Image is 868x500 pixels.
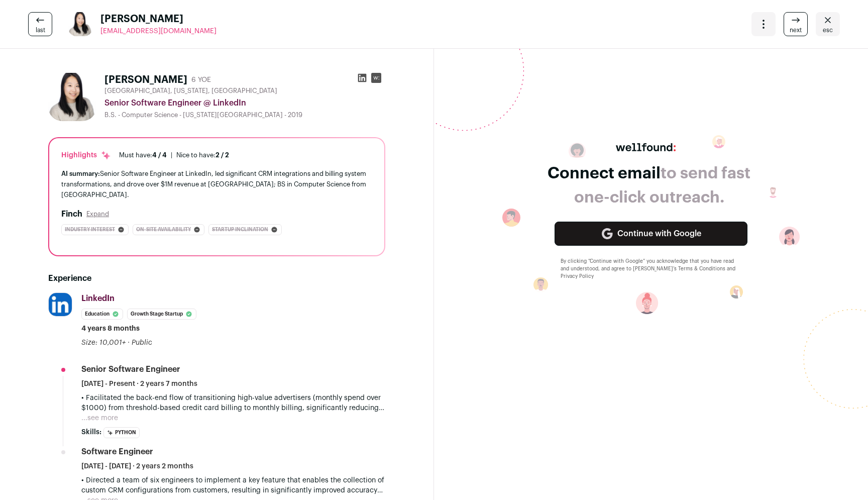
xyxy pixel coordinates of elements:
span: 4 / 4 [152,152,167,158]
span: 4 years 8 months [81,324,140,334]
span: [DATE] - Present · 2 years 7 months [81,379,197,389]
span: [PERSON_NAME] [100,12,216,26]
div: 6 YOE [191,75,211,85]
a: next [784,12,808,36]
div: Senior Software Engineer @ LinkedIn [104,97,385,109]
h1: [PERSON_NAME] [104,73,187,87]
h2: Experience [48,272,385,284]
span: next [790,26,802,34]
span: AI summary: [61,170,100,177]
span: [DATE] - [DATE] · 2 years 2 months [81,461,193,471]
a: Continue with Google [555,222,747,246]
div: to send fast one-click outreach. [548,161,750,210]
a: Close [816,12,840,36]
a: last [28,12,52,36]
span: LinkedIn [81,294,115,303]
img: cf2447b1e858d45396942fdc6b083e488a350c1c6216a72d061beb9c425cb494.jpg [48,73,96,121]
span: last [36,26,45,34]
span: esc [823,26,833,34]
img: cf2447b1e858d45396942fdc6b083e488a350c1c6216a72d061beb9c425cb494.jpg [68,12,92,36]
span: [GEOGRAPHIC_DATA], [US_STATE], [GEOGRAPHIC_DATA] [104,87,277,95]
div: B.S. - Computer Science - [US_STATE][GEOGRAPHIC_DATA] - 2019 [104,111,385,119]
li: Growth Stage Startup [127,309,196,320]
span: Public [132,339,152,346]
span: Skills: [81,427,101,437]
button: ...see more [81,413,118,423]
div: Highlights [61,150,111,160]
a: [EMAIL_ADDRESS][DOMAIN_NAME] [100,26,216,36]
span: [EMAIL_ADDRESS][DOMAIN_NAME] [100,28,216,35]
div: Senior Software Engineer [81,364,180,375]
div: By clicking “Continue with Google” you acknowledge that you have read and understood, and agree t... [561,258,741,280]
div: Must have: [119,151,167,159]
ul: | [119,151,229,159]
button: Open dropdown [751,12,776,36]
span: Startup inclination [212,225,268,235]
li: Education [81,309,123,320]
img: e23be04427e9fc54bf8b6f4ecff8b046137624144e00097804b976b9db2c38c9.jpg [49,293,72,316]
span: · [128,338,130,348]
span: 2 / 2 [215,152,229,158]
span: Connect email [548,165,661,181]
span: Size: 10,001+ [81,339,126,346]
p: • Facilitated the back-end flow of transitioning high-value advertisers (monthly spend over $1000... [81,393,385,413]
p: • Directed a team of six engineers to implement a key feature that enables the collection of cust... [81,475,385,495]
h2: Finch [61,208,82,220]
span: On-site availability [136,225,191,235]
span: Industry interest [65,225,115,235]
li: Python [103,427,140,438]
div: Senior Software Engineer at LinkedIn, led significant CRM integrations and billing system transfo... [61,168,372,200]
div: Nice to have: [176,151,229,159]
button: Expand [86,210,109,218]
div: Software Engineer [81,446,153,457]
